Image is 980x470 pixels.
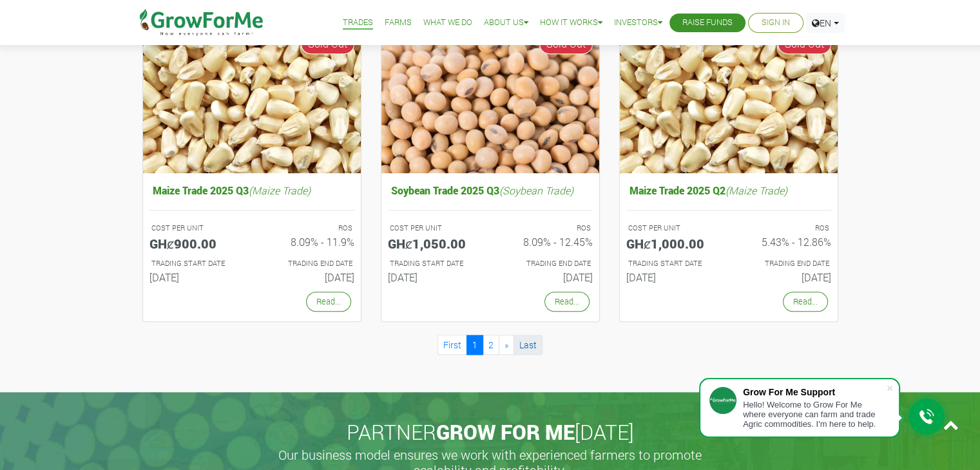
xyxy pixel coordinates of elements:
[381,27,599,173] img: growforme image
[544,292,590,312] a: Read...
[504,339,508,351] span: »
[628,258,717,269] p: Estimated Trading Start Date
[628,223,717,234] p: COST PER UNIT
[806,13,845,33] a: EN
[149,181,354,200] h5: Maize Trade 2025 Q3
[436,418,575,446] span: GROW FOR ME
[306,292,351,312] a: Read...
[388,271,481,283] h6: [DATE]
[614,16,662,30] a: Investors
[466,335,483,355] a: 1
[142,335,838,355] nav: Page Navigation
[626,271,719,283] h6: [DATE]
[762,16,790,30] a: Sign In
[149,236,242,251] h5: GHȼ900.00
[151,223,240,234] p: COST PER UNIT
[783,292,828,312] a: Read...
[502,258,591,269] p: Estimated Trading End Date
[626,236,719,251] h5: GHȼ1,000.00
[483,335,499,355] a: 2
[388,236,481,251] h5: GHȼ1,050.00
[738,236,831,248] h6: 5.43% - 12.86%
[390,258,479,269] p: Estimated Trading Start Date
[343,16,373,30] a: Trades
[149,181,354,288] a: Maize Trade 2025 Q3(Maize Trade) COST PER UNIT GHȼ900.00 ROS 8.09% - 11.9% TRADING START DATE [DA...
[151,258,240,269] p: Estimated Trading Start Date
[390,223,479,234] p: COST PER UNIT
[385,16,412,30] a: Farms
[626,181,831,200] h5: Maize Trade 2025 Q2
[264,223,352,234] p: ROS
[437,335,467,355] a: First
[743,400,886,429] div: Hello! Welcome to Grow For Me where everyone can farm and trade Agric commodities. I'm here to help.
[725,183,787,197] i: (Maize Trade)
[740,258,829,269] p: Estimated Trading End Date
[626,181,831,288] a: Maize Trade 2025 Q2(Maize Trade) COST PER UNIT GHȼ1,000.00 ROS 5.43% - 12.86% TRADING START DATE ...
[262,236,354,248] h6: 8.09% - 11.9%
[499,183,573,197] i: (Soybean Trade)
[740,223,829,234] p: ROS
[249,183,311,197] i: (Maize Trade)
[682,16,733,30] a: Raise Funds
[262,271,354,283] h6: [DATE]
[143,27,361,173] img: growforme image
[138,420,843,444] h2: PARTNER [DATE]
[388,181,593,288] a: Soybean Trade 2025 Q3(Soybean Trade) COST PER UNIT GHȼ1,050.00 ROS 8.09% - 12.45% TRADING START D...
[500,271,593,283] h6: [DATE]
[540,16,602,30] a: How it Works
[620,27,838,173] img: growforme image
[388,181,593,200] h5: Soybean Trade 2025 Q3
[502,223,591,234] p: ROS
[423,16,472,30] a: What We Do
[149,271,242,283] h6: [DATE]
[500,236,593,248] h6: 8.09% - 12.45%
[264,258,352,269] p: Estimated Trading End Date
[514,335,543,355] a: Last
[484,16,528,30] a: About Us
[738,271,831,283] h6: [DATE]
[743,387,886,397] div: Grow For Me Support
